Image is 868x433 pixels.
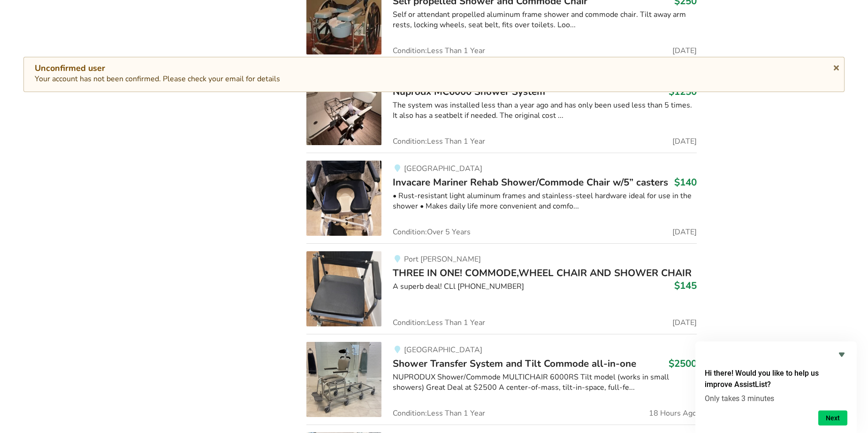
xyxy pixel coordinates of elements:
[649,410,697,417] span: 18 Hours Ago
[672,47,697,54] span: [DATE]
[393,266,692,279] span: THREE IN ONE! COMMODE,WHEEL CHAIR AND SHOWER CHAIR
[306,334,696,425] a: bathroom safety-shower transfer system and tilt commode all-in-one[GEOGRAPHIC_DATA]Shower Transfe...
[404,254,481,264] span: Port [PERSON_NAME]
[306,62,696,153] a: bathroom safety-nuprodx mc6000 shower system[GEOGRAPHIC_DATA]Nuprodx MC6000 Shower System$1250The...
[672,138,697,145] span: [DATE]
[393,281,696,292] div: A superb deal! CLl [PHONE_NUMBER]
[669,357,697,370] h3: $2500
[393,372,696,394] div: NUPRODUX Shower/Commode MULTICHAIR 6000RS Tilt model (works in small showers) Great Deal at $2500...
[672,319,697,326] span: [DATE]
[672,228,697,236] span: [DATE]
[393,319,485,326] span: Condition: Less Than 1 Year
[818,410,847,425] button: Next question
[306,243,696,334] a: bathroom safety-three in one! commode,wheel chair and shower chairPort [PERSON_NAME]THREE IN ONE!...
[705,349,847,425] div: Hi there! Would you like to help us improve AssistList?
[35,63,833,85] div: Your account has not been confirmed. Please check your email for details
[836,349,847,360] button: Hide survey
[404,345,482,355] span: [GEOGRAPHIC_DATA]
[393,191,696,212] div: • Rust-resistant light aluminum frames and stainless-steel hardware ideal for use in the shower •...
[393,100,696,122] div: The system was installed less than a year ago and has only been used less than 5 times. It also h...
[705,394,847,403] p: Only takes 3 minutes
[404,163,482,174] span: [GEOGRAPHIC_DATA]
[393,9,696,31] div: Self or attendant propelled aluminum frame shower and commode chair. Tilt away arm rests, locking...
[705,368,847,390] h2: Hi there! Would you like to help us improve AssistList?
[306,251,381,326] img: bathroom safety-three in one! commode,wheel chair and shower chair
[306,161,381,236] img: bathroom safety-invacare mariner rehab shower/commode chair w/5” casters
[306,153,696,243] a: bathroom safety-invacare mariner rehab shower/commode chair w/5” casters[GEOGRAPHIC_DATA]Invacare...
[306,342,381,417] img: bathroom safety-shower transfer system and tilt commode all-in-one
[393,47,485,54] span: Condition: Less Than 1 Year
[393,138,485,145] span: Condition: Less Than 1 Year
[393,176,668,189] span: Invacare Mariner Rehab Shower/Commode Chair w/5” casters
[674,176,697,188] h3: $140
[669,85,697,98] h3: $1250
[306,70,381,145] img: bathroom safety-nuprodx mc6000 shower system
[393,228,471,236] span: Condition: Over 5 Years
[393,357,636,370] span: Shower Transfer System and Tilt Commode all-in-one
[674,279,697,292] h3: $145
[393,410,485,417] span: Condition: Less Than 1 Year
[35,63,833,74] div: Unconfirmed user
